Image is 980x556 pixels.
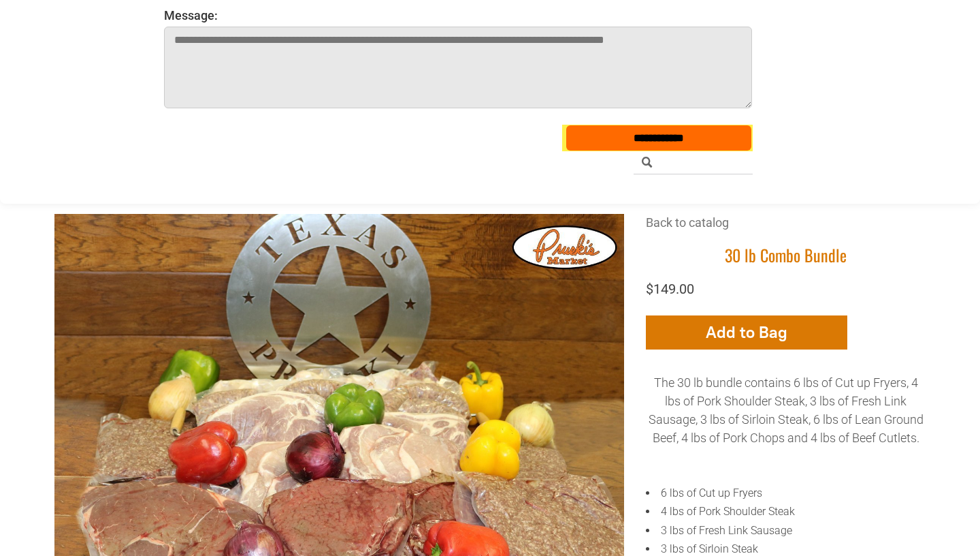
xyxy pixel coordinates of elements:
span: $149.00 [646,281,694,297]
li: 6 lbs of Cut up Fryers [646,486,926,501]
label: Message: [164,8,752,22]
h1: 30 lb Combo Bundle [646,245,926,266]
a: Back to catalog [646,215,729,230]
li: 3 lbs of Fresh Link Sausage [646,523,926,538]
li: 4 lbs of Pork Shoulder Steak [646,504,926,519]
button: Add to Bag [646,315,847,350]
div: Breadcrumbs [646,214,926,245]
span: Add to Bag [706,322,787,342]
p: The 30 lb bundle contains 6 lbs of Cut up Fryers, 4 lbs of Pork Shoulder Steak, 3 lbs of Fresh Li... [646,373,926,447]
